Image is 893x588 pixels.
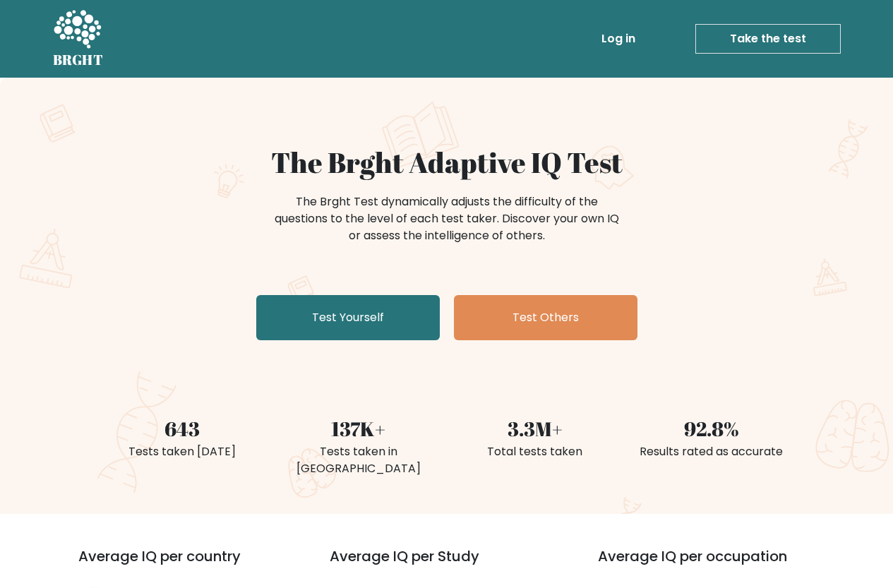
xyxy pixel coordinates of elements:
[53,52,104,68] h5: BRGHT
[632,414,791,443] div: 92.8%
[279,414,438,443] div: 137K+
[53,6,104,72] a: BRGHT
[455,414,615,443] div: 3.3M+
[270,193,623,244] div: The Brght Test dynamically adjusts the difficulty of the questions to the level of each test take...
[454,295,637,340] a: Test Others
[78,548,279,582] h3: Average IQ per country
[695,24,841,54] a: Take the test
[256,295,440,340] a: Test Yourself
[279,443,438,477] div: Tests taken in [GEOGRAPHIC_DATA]
[330,548,564,582] h3: Average IQ per Study
[102,414,262,443] div: 643
[598,548,832,582] h3: Average IQ per occupation
[102,443,262,460] div: Tests taken [DATE]
[596,25,641,53] a: Log in
[455,443,615,460] div: Total tests taken
[632,443,791,460] div: Results rated as accurate
[102,145,791,179] h1: The Brght Adaptive IQ Test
